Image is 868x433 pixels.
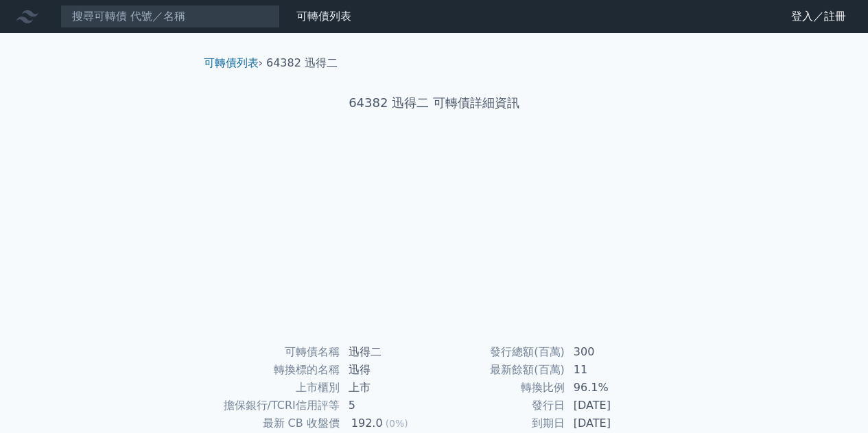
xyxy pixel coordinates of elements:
td: 轉換標的名稱 [209,361,340,379]
td: 發行總額(百萬) [434,343,565,361]
li: 64382 迅得二 [266,55,338,71]
td: 到期日 [434,414,565,432]
a: 可轉債列表 [204,56,259,69]
td: 轉換比例 [434,379,565,397]
td: [DATE] [565,397,659,414]
a: 登入／註冊 [780,5,857,27]
div: 192.0 [349,415,386,432]
a: 可轉債列表 [296,10,351,23]
td: 迅得 [340,361,434,379]
td: 最新餘額(百萬) [434,361,565,379]
span: (0%) [386,418,408,429]
td: 300 [565,343,659,361]
td: 擔保銀行/TCRI信用評等 [209,397,340,414]
td: 5 [340,397,434,414]
td: 96.1% [565,379,659,397]
td: [DATE] [565,414,659,432]
input: 搜尋可轉債 代號／名稱 [60,5,280,28]
td: 上市 [340,379,434,397]
td: 上市櫃別 [209,379,340,397]
h1: 64382 迅得二 可轉債詳細資訊 [193,93,676,113]
td: 最新 CB 收盤價 [209,414,340,432]
td: 可轉債名稱 [209,343,340,361]
td: 發行日 [434,397,565,414]
li: › [204,55,263,71]
td: 11 [565,361,659,379]
td: 迅得二 [340,343,434,361]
